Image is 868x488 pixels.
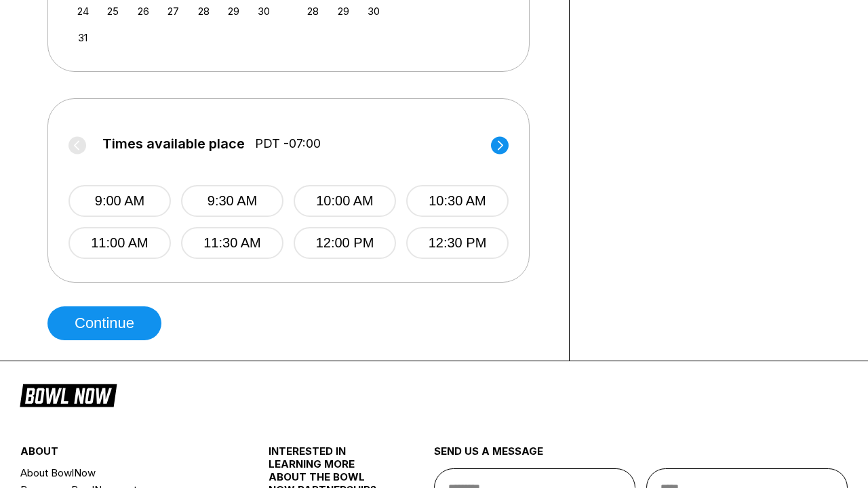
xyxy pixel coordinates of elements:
[255,2,273,20] div: Choose Saturday, August 30th, 2025
[68,185,171,217] button: 9:00 AM
[334,2,353,20] div: Choose Monday, September 29th, 2025
[104,2,122,20] div: Choose Monday, August 25th, 2025
[294,227,396,259] button: 12:00 PM
[134,2,153,20] div: Choose Tuesday, August 26th, 2025
[74,28,92,47] div: Choose Sunday, August 31st, 2025
[294,185,396,217] button: 10:00 AM
[255,136,321,151] span: PDT -07:00
[47,306,161,340] button: Continue
[74,2,92,20] div: Choose Sunday, August 24th, 2025
[181,185,283,217] button: 9:30 AM
[20,445,227,464] div: about
[164,2,182,20] div: Choose Wednesday, August 27th, 2025
[224,2,243,20] div: Choose Friday, August 29th, 2025
[195,2,213,20] div: Choose Thursday, August 28th, 2025
[102,136,245,151] span: Times available place
[304,2,322,20] div: Choose Sunday, September 28th, 2025
[364,2,382,20] div: Choose Tuesday, September 30th, 2025
[406,185,509,217] button: 10:30 AM
[20,464,227,481] a: About BowlNow
[434,445,848,468] div: send us a message
[406,227,509,259] button: 12:30 PM
[68,227,171,259] button: 11:00 AM
[181,227,283,259] button: 11:30 AM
